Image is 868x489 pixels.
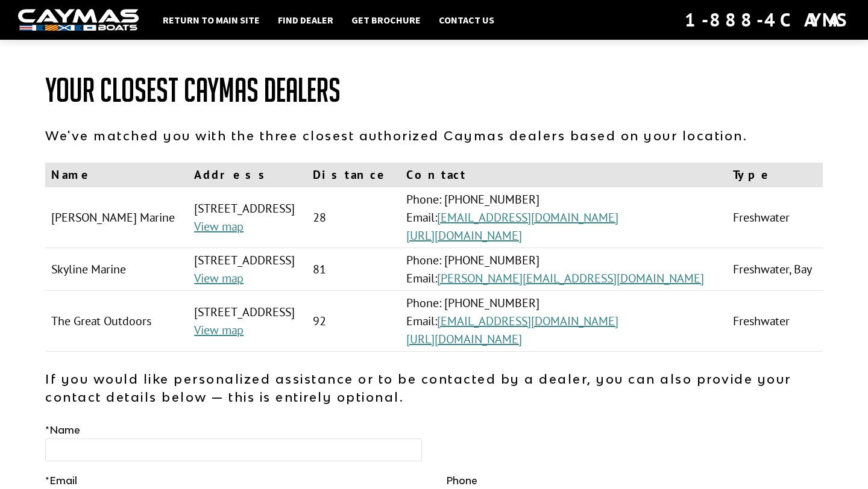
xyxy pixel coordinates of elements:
td: 81 [307,248,400,291]
a: [EMAIL_ADDRESS][DOMAIN_NAME] [437,313,618,329]
a: [URL][DOMAIN_NAME] [406,228,522,243]
th: Type [727,163,823,187]
a: Get Brochure [345,12,427,28]
th: Address [188,163,307,187]
a: Contact Us [433,12,500,28]
a: View map [194,322,244,338]
a: [URL][DOMAIN_NAME] [406,331,522,347]
td: Freshwater [727,187,823,248]
a: Return to main site [157,12,266,28]
td: [STREET_ADDRESS] [188,291,307,352]
label: Phone [446,473,477,488]
td: Skyline Marine [45,248,188,291]
td: [PERSON_NAME] Marine [45,187,188,248]
th: Name [45,163,188,187]
label: Email [45,473,77,488]
div: 1-888-4CAYMAS [685,7,850,33]
th: Distance [307,163,400,187]
p: If you would like personalized assistance or to be contacted by a dealer, you can also provide yo... [45,370,823,406]
td: Freshwater, Bay [727,248,823,291]
th: Contact [400,163,727,187]
a: [PERSON_NAME][EMAIL_ADDRESS][DOMAIN_NAME] [437,270,704,286]
img: white-logo-c9c8dbefe5ff5ceceb0f0178aa75bf4bb51f6bca0971e226c86eb53dfe498488.png [18,9,139,31]
td: 28 [307,187,400,248]
td: Phone: [PHONE_NUMBER] Email: [400,187,727,248]
td: [STREET_ADDRESS] [188,187,307,248]
p: We've matched you with the three closest authorized Caymas dealers based on your location. [45,126,823,145]
td: Phone: [PHONE_NUMBER] Email: [400,248,727,291]
a: [EMAIL_ADDRESS][DOMAIN_NAME] [437,210,618,225]
a: View map [194,270,244,286]
td: Phone: [PHONE_NUMBER] Email: [400,291,727,352]
a: Find Dealer [272,12,339,28]
td: [STREET_ADDRESS] [188,248,307,291]
td: The Great Outdoors [45,291,188,352]
label: Name [45,423,80,437]
a: View map [194,219,244,234]
h1: Your Closest Caymas Dealers [45,72,823,108]
td: Freshwater [727,291,823,352]
td: 92 [307,291,400,352]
